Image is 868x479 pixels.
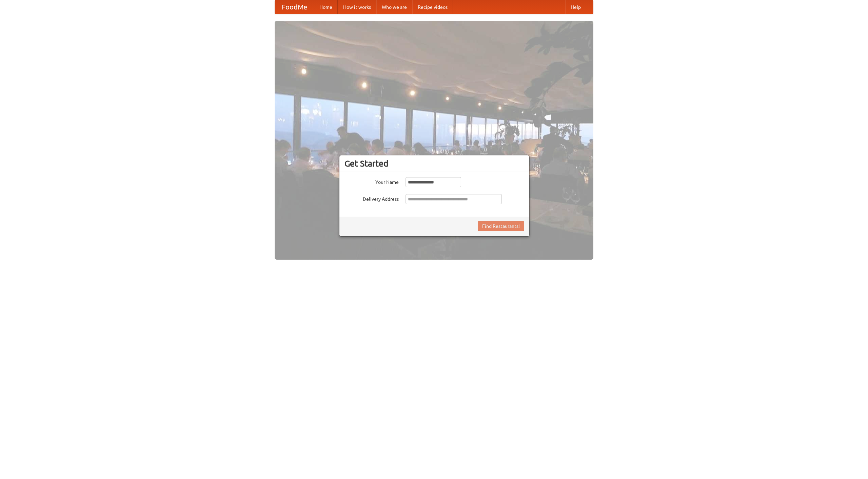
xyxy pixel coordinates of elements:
a: Recipe videos [412,0,453,14]
a: Help [565,0,586,14]
a: Who we are [376,0,412,14]
button: Find Restaurants! [478,221,524,231]
h3: Get Started [344,158,524,169]
a: How it works [338,0,376,14]
a: Home [314,0,338,14]
label: Your Name [344,177,399,186]
label: Delivery Address [344,194,399,202]
a: FoodMe [275,0,314,14]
